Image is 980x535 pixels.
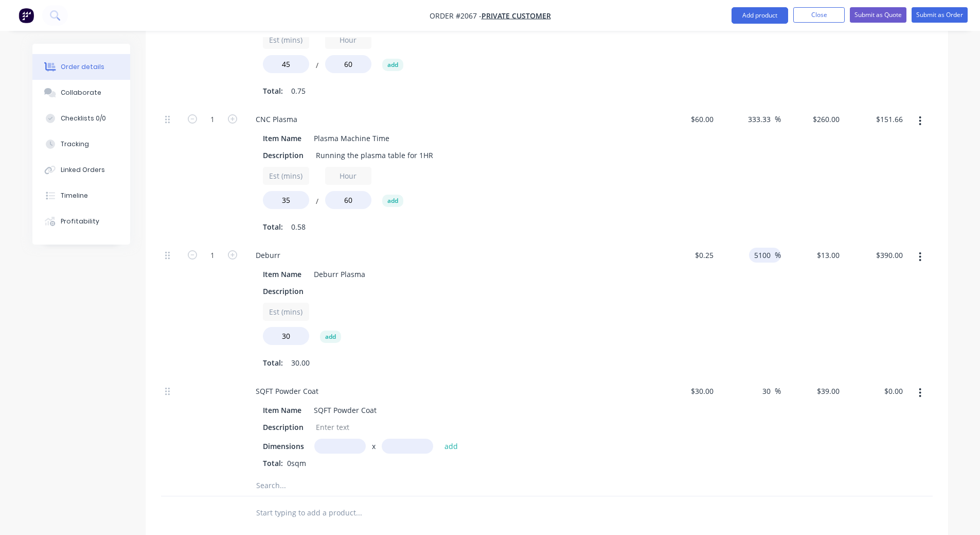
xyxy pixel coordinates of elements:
[263,357,283,368] span: Total:
[439,439,464,453] button: add
[263,31,309,49] input: Label
[259,148,308,163] div: Description
[247,248,289,263] div: Deburr
[259,267,306,282] div: Item Name
[61,217,99,226] div: Profitability
[291,357,310,368] span: 30.00
[61,62,104,72] div: Order details
[283,458,310,468] span: 0sqm
[732,7,788,24] button: Add product
[61,191,88,200] div: Timeline
[259,131,306,146] div: Item Name
[793,7,845,23] button: Close
[263,221,283,232] span: Total:
[912,7,968,23] button: Submit as Order
[291,221,306,232] span: 0.58
[320,331,341,343] button: add
[263,303,309,321] input: Label
[310,131,394,146] div: Plasma Machine Time
[61,140,89,149] div: Tracking
[312,199,322,207] button: /
[775,249,781,261] span: %
[247,384,327,399] div: SQFT Powder Coat
[325,55,371,73] input: Value
[263,85,283,96] span: Total:
[775,385,781,397] span: %
[61,114,106,123] div: Checklists 0/0
[256,503,461,523] input: Start typing to add a product...
[482,11,551,21] a: Private Customer
[32,80,130,106] button: Collaborate
[382,59,403,71] button: add
[263,55,309,73] input: Value
[32,157,130,183] button: Linked Orders
[263,441,304,452] span: Dimensions
[32,131,130,157] button: Tracking
[263,191,309,209] input: Value
[382,195,403,207] button: add
[247,112,306,127] div: CNC Plasma
[263,327,309,345] input: Value
[325,167,371,185] input: Label
[61,88,101,97] div: Collaborate
[259,420,308,435] div: Description
[310,267,369,282] div: Deburr Plasma
[372,441,376,452] span: x
[291,85,306,96] span: 0.75
[259,284,308,299] div: Description
[32,54,130,80] button: Order details
[310,403,381,418] div: SQFT Powder Coat
[850,7,906,23] button: Submit as Quote
[19,8,34,23] img: Factory
[325,31,371,49] input: Label
[775,113,781,125] span: %
[256,475,461,496] input: Search...
[430,11,482,21] span: Order #2067 -
[263,458,283,468] span: Total:
[32,209,130,234] button: Profitability
[312,148,437,163] div: Running the plasma table for 1HR
[263,167,309,185] input: Label
[61,165,105,175] div: Linked Orders
[325,191,371,209] input: Value
[312,63,322,71] button: /
[259,403,306,418] div: Item Name
[32,106,130,131] button: Checklists 0/0
[32,183,130,209] button: Timeline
